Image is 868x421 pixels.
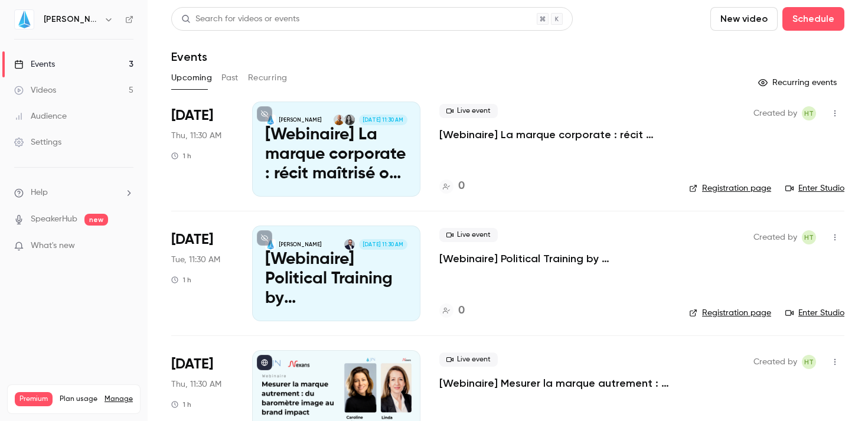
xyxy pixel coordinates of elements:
[171,130,221,142] span: Thu, 11:30 AM
[439,104,498,118] span: Live event
[15,10,34,29] img: JIN
[753,106,797,120] span: Created by
[171,254,220,266] span: Tue, 11:30 AM
[171,378,221,390] span: Thu, 11:30 AM
[785,307,844,319] a: Enter Studio
[171,102,233,197] div: Sep 25 Thu, 11:30 AM (Europe/Paris)
[248,68,288,87] button: Recurring
[14,187,133,199] li: help-dropdown-opener
[439,303,465,319] a: 0
[804,230,814,244] span: HT
[171,226,233,321] div: Sep 30 Tue, 11:30 AM (Europe/Paris)
[14,84,56,96] div: Videos
[171,400,191,409] div: 1 h
[344,239,355,250] img: Guilhaume Jean
[181,13,299,25] div: Search for videos or events
[14,136,61,148] div: Settings
[782,7,844,31] button: Schedule
[60,394,97,404] span: Plan usage
[334,115,344,125] img: Thibaut Cherchari
[439,228,498,242] span: Live event
[458,303,465,319] h4: 0
[439,353,498,367] span: Live event
[171,151,191,161] div: 1 h
[44,14,99,25] h6: [PERSON_NAME]
[359,239,407,250] span: [DATE] 11:30 AM
[439,178,465,194] a: 0
[279,241,322,248] p: [PERSON_NAME]
[785,182,844,194] a: Enter Studio
[689,182,771,194] a: Registration page
[221,68,239,87] button: Past
[31,240,75,252] span: What's new
[171,275,191,285] div: 1 h
[458,178,465,194] h4: 0
[171,106,213,125] span: [DATE]
[252,226,420,321] a: [Webinaire] Political Training by JIN[PERSON_NAME]Guilhaume Jean[DATE] 11:30 AM[Webinaire] Politi...
[802,355,816,369] span: Hugo Tauzin
[753,230,797,244] span: Created by
[265,125,407,184] p: [Webinaire] La marque corporate : récit maîtrisé ou conversation impossible ?
[171,50,207,64] h1: Events
[802,106,816,120] span: Hugo Tauzin
[802,230,816,244] span: Hugo Tauzin
[171,355,213,374] span: [DATE]
[171,230,213,249] span: [DATE]
[279,116,322,123] p: [PERSON_NAME]
[31,213,77,226] a: SpeakerHub
[689,307,771,319] a: Registration page
[252,102,420,197] a: [Webinaire] La marque corporate : récit maîtrisé ou conversation impossible ? [PERSON_NAME]Solvei...
[804,355,814,369] span: HT
[710,7,778,31] button: New video
[753,73,844,92] button: Recurring events
[439,252,670,266] a: [Webinaire] Political Training by [PERSON_NAME]
[439,128,670,142] a: [Webinaire] La marque corporate : récit maîtrisé ou conversation impossible ?
[31,187,48,199] span: Help
[171,68,212,87] button: Upcoming
[14,58,55,70] div: Events
[14,110,67,122] div: Audience
[105,394,133,404] a: Manage
[359,115,407,125] span: [DATE] 11:30 AM
[15,392,53,406] span: Premium
[753,355,797,369] span: Created by
[439,376,670,390] a: [Webinaire] Mesurer la marque autrement : du baromètre image au brand impact
[84,214,108,226] span: new
[804,106,814,120] span: HT
[344,115,355,125] img: Solveig Pastor
[265,250,407,308] p: [Webinaire] Political Training by [PERSON_NAME]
